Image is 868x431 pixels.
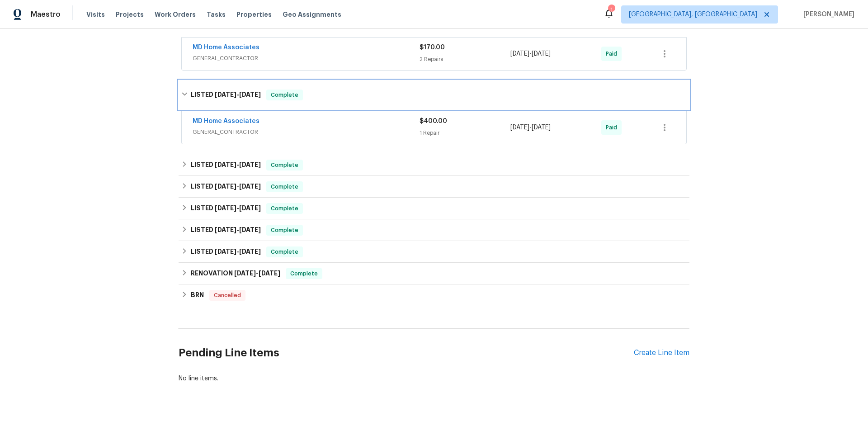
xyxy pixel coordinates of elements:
div: LISTED [DATE]-[DATE]Complete [179,154,689,176]
div: No line items. [179,374,689,383]
span: [DATE] [510,51,529,57]
span: - [215,248,261,255]
span: Properties [236,10,272,19]
span: - [215,227,261,233]
span: Visits [86,10,105,19]
div: Create Line Item [634,349,689,357]
div: LISTED [DATE]-[DATE]Complete [179,81,689,109]
span: [DATE] [239,205,261,211]
h6: LISTED [191,90,261,100]
span: $170.00 [420,44,445,51]
span: - [510,49,551,58]
div: LISTED [DATE]-[DATE]Complete [179,176,689,198]
span: [GEOGRAPHIC_DATA], [GEOGRAPHIC_DATA] [629,10,757,19]
span: [DATE] [532,124,551,131]
span: Tasks [207,11,226,18]
h6: BRN [191,290,204,301]
span: [DATE] [239,183,261,189]
span: [DATE] [239,248,261,255]
h2: Pending Line Items [179,332,634,374]
div: 1 Repair [420,128,510,137]
span: - [215,183,261,189]
span: Maestro [31,10,61,19]
span: Paid [606,123,621,132]
span: [DATE] [239,227,261,233]
span: - [215,205,261,211]
div: LISTED [DATE]-[DATE]Complete [179,219,689,241]
span: [DATE] [215,183,236,189]
span: [DATE] [215,161,236,168]
span: GENERAL_CONTRACTOR [193,54,420,63]
div: LISTED [DATE]-[DATE]Complete [179,241,689,263]
span: [DATE] [239,91,261,98]
span: Complete [267,247,302,256]
div: BRN Cancelled [179,284,689,306]
h6: LISTED [191,203,261,214]
div: LISTED [DATE]-[DATE]Complete [179,198,689,219]
span: [DATE] [239,161,261,168]
span: Work Orders [155,10,196,19]
h6: LISTED [191,225,261,236]
span: [DATE] [532,51,551,57]
span: - [215,161,261,168]
span: [DATE] [215,91,236,98]
a: MD Home Associates [193,44,259,51]
span: Complete [267,226,302,235]
span: [DATE] [215,248,236,255]
h6: LISTED [191,246,261,257]
span: Complete [267,90,302,99]
span: [PERSON_NAME] [800,10,854,19]
span: - [510,123,551,132]
span: [DATE] [215,205,236,211]
span: Paid [606,49,621,58]
span: Complete [267,182,302,191]
div: 1 [608,5,614,14]
span: - [234,270,280,276]
div: RENOVATION [DATE]-[DATE]Complete [179,263,689,284]
span: $400.00 [420,118,447,124]
span: Cancelled [210,291,245,300]
span: - [215,91,261,98]
h6: RENOVATION [191,268,280,279]
h6: LISTED [191,181,261,192]
span: Projects [116,10,144,19]
span: Geo Assignments [283,10,341,19]
span: [DATE] [234,270,256,276]
h6: LISTED [191,160,261,171]
span: [DATE] [259,270,280,276]
a: MD Home Associates [193,118,259,124]
span: [DATE] [215,227,236,233]
span: GENERAL_CONTRACTOR [193,128,420,137]
span: Complete [267,204,302,213]
span: Complete [267,161,302,170]
div: 2 Repairs [420,55,510,64]
span: Complete [287,269,321,278]
span: [DATE] [510,124,529,131]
